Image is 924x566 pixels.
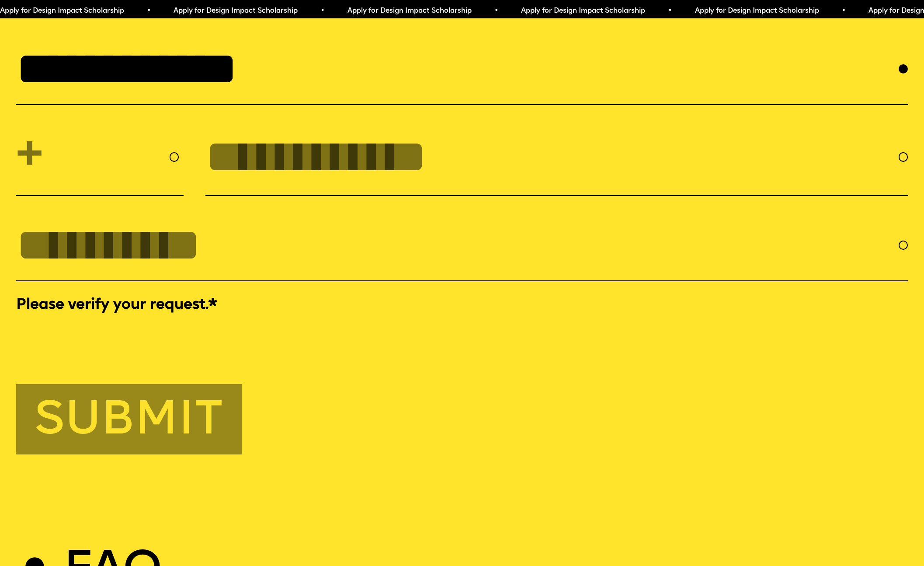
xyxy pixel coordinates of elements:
span: • [113,7,117,14]
span: • [287,7,291,14]
label: Please verify your request. [16,295,908,316]
iframe: reCAPTCHA [16,318,149,352]
span: • [634,7,638,14]
span: • [808,7,812,14]
span: • [460,7,464,14]
button: Submit [16,384,242,454]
